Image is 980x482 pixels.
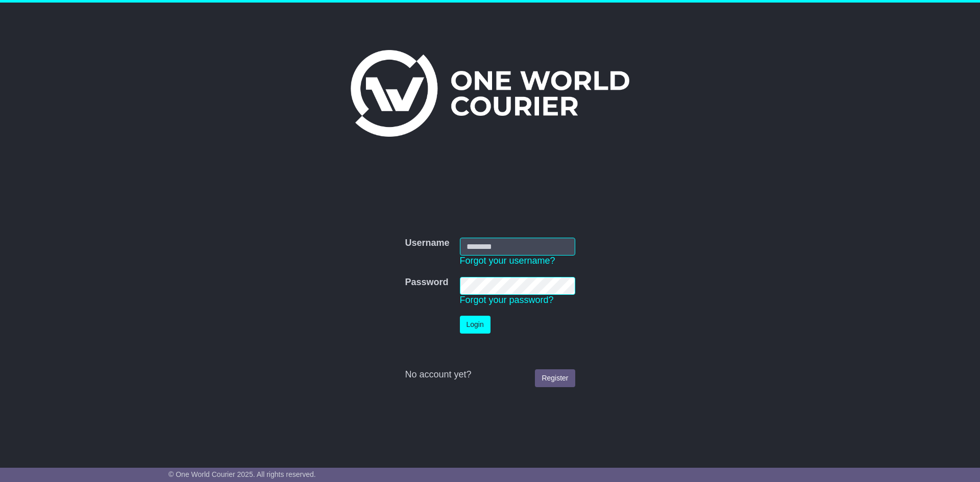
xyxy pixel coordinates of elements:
label: Password [405,277,448,288]
label: Username [405,238,449,249]
a: Register [535,369,575,387]
img: One World [351,50,629,137]
a: Forgot your password? [460,295,554,305]
a: Forgot your username? [460,256,555,266]
span: © One World Courier 2025. All rights reserved. [168,470,316,478]
button: Login [460,316,491,334]
div: No account yet? [405,369,575,380]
